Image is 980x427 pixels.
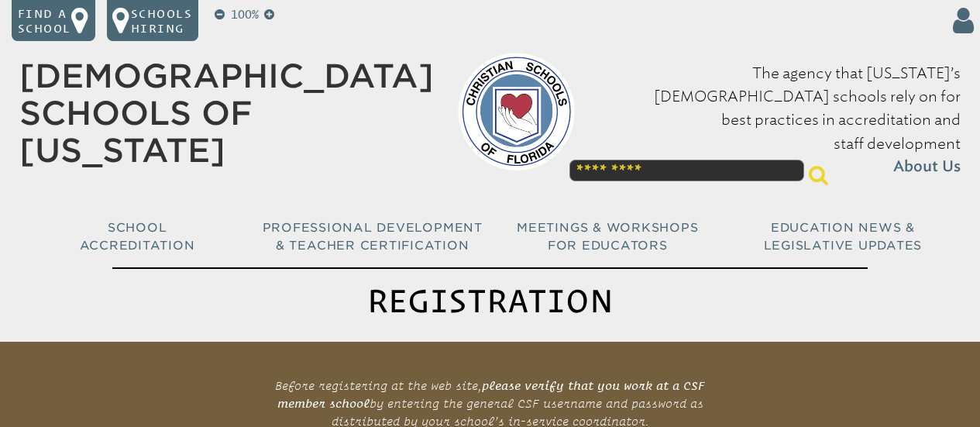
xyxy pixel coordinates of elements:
[893,156,961,179] span: About Us
[458,53,576,170] img: csf-logo-web-colors.png
[764,220,922,253] span: Education News & Legislative Updates
[277,378,706,410] b: please verify that you work at a CSF member school
[263,220,483,253] span: Professional Development & Teacher Certification
[18,6,71,36] p: Find a school
[80,220,195,253] span: School Accreditation
[228,6,262,24] p: 100%
[19,57,434,170] a: [DEMOGRAPHIC_DATA] Schools of [US_STATE]
[131,6,193,36] p: Schools Hiring
[599,62,961,180] p: The agency that [US_STATE]’s [DEMOGRAPHIC_DATA] schools rely on for best practices in accreditati...
[112,267,868,329] h1: Registration
[517,220,698,253] span: Meetings & Workshops for Educators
